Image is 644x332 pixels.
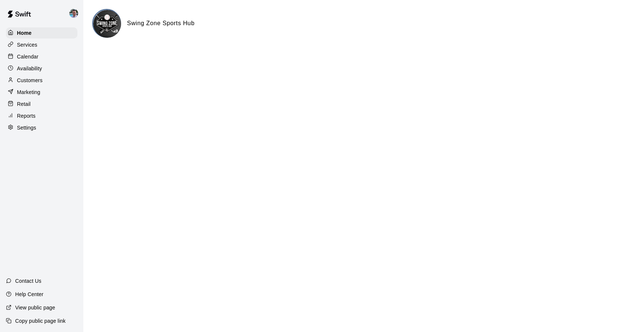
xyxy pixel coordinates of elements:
p: Marketing [17,88,40,96]
p: Availability [17,65,42,72]
p: Services [17,41,37,48]
a: Customers [6,75,77,86]
div: Ryan Goehring [68,6,83,21]
p: Reports [17,112,36,120]
p: Customers [17,77,43,84]
a: Home [6,27,77,38]
a: Retail [6,98,77,110]
a: Calendar [6,51,77,62]
p: Copy public page link [15,317,66,325]
p: Home [17,29,32,37]
p: Contact Us [15,277,41,285]
p: Calendar [17,53,39,60]
a: Settings [6,122,77,133]
a: Reports [6,110,77,121]
img: Swing Zone Sports Hub logo [93,10,121,38]
a: Services [6,39,77,50]
p: Help Center [15,291,43,298]
h6: Swing Zone Sports Hub [127,19,194,28]
img: Ryan Goehring [69,9,78,18]
a: Marketing [6,87,77,98]
a: Availability [6,63,77,74]
p: Settings [17,124,36,131]
p: View public page [15,304,55,311]
p: Retail [17,100,31,108]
